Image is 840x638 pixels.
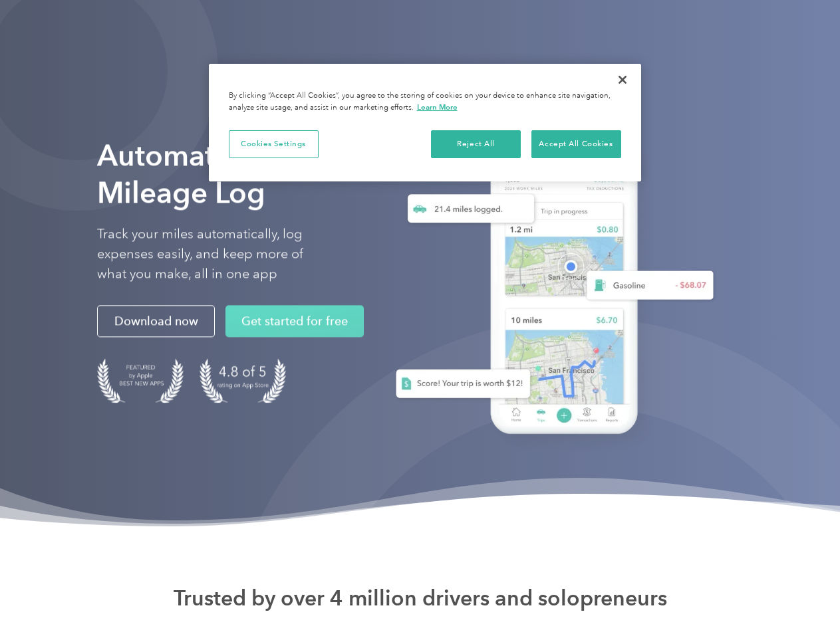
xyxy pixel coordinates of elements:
[431,130,521,158] button: Reject All
[209,64,641,181] div: Cookie banner
[97,225,335,284] p: Track your miles automatically, log expenses easily, and keep more of what you make, all in one app
[531,130,621,158] button: Accept All Cookies
[97,306,215,338] a: Download now
[97,359,184,403] img: Badge for Featured by Apple Best New Apps
[229,130,319,158] button: Cookies Settings
[225,306,364,338] a: Get started for free
[417,102,458,112] a: More information about your privacy, opens in a new tab
[608,65,637,94] button: Close
[174,585,667,611] strong: Trusted by over 4 million drivers and solopreneurs
[374,122,724,454] img: Everlance, mileage tracker app, expense tracking app
[209,64,641,181] div: Privacy
[229,90,621,114] div: By clicking “Accept All Cookies”, you agree to the storing of cookies on your device to enhance s...
[200,359,286,403] img: 4.9 out of 5 stars on the app store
